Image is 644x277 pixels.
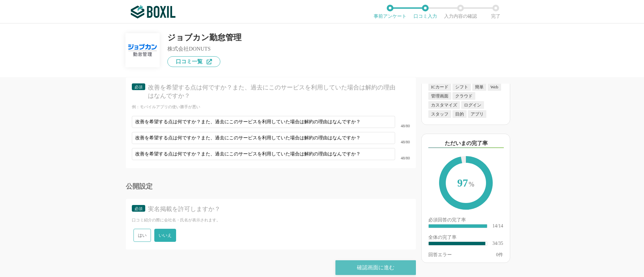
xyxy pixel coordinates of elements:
[452,83,471,91] div: シフト
[429,242,485,245] div: ​
[428,92,451,100] div: 管理画面
[135,85,143,89] span: 必須
[148,83,398,100] div: 改善を希望する点は何ですか？また、過去にこのサービスを利用していた場合は解約の理由はなんですか？
[408,5,443,19] li: 口コミ入力
[395,156,410,160] div: 48/80
[126,183,416,190] div: 公開設定
[133,229,151,242] span: はい
[395,140,410,144] div: 48/80
[468,110,486,118] div: アプリ
[167,46,241,52] div: 株式会社DONUTS
[452,92,475,100] div: クラウド
[132,132,395,144] input: 直感的な操作性を重視しているだけあり、検索しないと使い方がわからない機能がある
[428,110,451,118] div: スタッフ
[428,218,503,224] div: 必須回答の完了率
[469,181,474,188] span: %
[132,104,410,110] div: 例：モバイルアプリの使い勝手が悪い
[167,56,220,67] a: 口コミ一覧
[461,101,484,109] div: ログイン
[429,224,487,228] div: ​
[395,124,410,128] div: 48/80
[335,260,416,275] div: 確認画面に進む
[443,5,478,19] li: 入力内容の確認
[132,148,395,160] input: 直感的な操作性を重視しているだけあり、検索しないと使い方がわからない機能がある
[428,139,504,148] div: ただいまの完了率
[135,206,143,211] span: 必須
[488,83,501,91] div: Web
[132,217,410,223] div: 口コミ紹介の際に会社名・氏名が表示されます。
[167,33,241,42] div: ジョブカン勤怠管理
[148,205,398,213] div: 実名掲載を許可しますか？
[176,59,203,64] span: 口コミ一覧
[428,235,503,241] div: 全体の完了率
[452,110,467,118] div: 目的
[446,163,486,204] span: 97
[132,116,395,128] input: 直感的な操作性を重視しているだけあり、検索しないと使い方がわからない機能がある
[428,83,451,91] div: ICカード
[496,253,503,257] div: 件
[492,241,503,246] div: 34/35
[372,5,408,19] li: 事前アンケート
[428,101,460,109] div: カスタマイズ
[478,5,513,19] li: 完了
[154,229,176,242] span: いいえ
[472,83,486,91] div: 簡単
[131,5,175,18] img: ボクシルSaaS_ロゴ
[492,224,503,228] div: 14/14
[496,252,498,257] span: 0
[428,253,452,257] div: 回答エラー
